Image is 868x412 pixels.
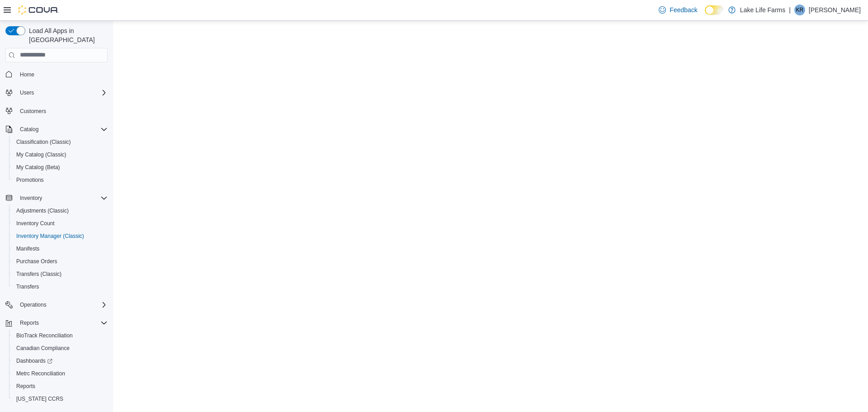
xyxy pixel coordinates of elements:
[16,193,108,204] span: Inventory
[13,393,67,404] a: [US_STATE] CCRS
[13,231,88,242] a: Inventory Manager (Classic)
[20,89,34,96] span: Users
[9,230,111,242] button: Inventory Manager (Classic)
[9,217,111,230] button: Inventory Count
[20,319,39,327] span: Reports
[16,299,108,310] span: Operations
[20,301,47,308] span: Operations
[13,243,43,254] a: Manifests
[2,68,111,81] button: Home
[16,105,108,117] span: Customers
[16,299,50,310] button: Operations
[16,207,69,214] span: Adjustments (Classic)
[16,270,61,278] span: Transfers (Classic)
[740,5,785,15] p: Lake Life Farms
[705,5,724,15] input: Dark Mode
[13,269,65,279] a: Transfers (Classic)
[20,194,42,202] span: Inventory
[9,367,111,380] button: Metrc Reconciliation
[16,357,52,365] span: Dashboards
[13,256,61,267] a: Purchase Orders
[9,393,111,405] button: [US_STATE] CCRS
[2,123,111,136] button: Catalog
[25,26,108,44] span: Load All Apps in [GEOGRAPHIC_DATA]
[13,355,56,366] a: Dashboards
[9,268,111,280] button: Transfers (Classic)
[13,218,58,229] a: Inventory Count
[13,162,108,173] span: My Catalog (Beta)
[9,380,111,393] button: Reports
[13,368,108,379] span: Metrc Reconciliation
[16,69,38,80] a: Home
[16,69,108,80] span: Home
[670,5,697,14] span: Feedback
[16,193,46,204] button: Inventory
[13,281,42,292] a: Transfers
[2,104,111,118] button: Customers
[9,342,111,355] button: Canadian Compliance
[9,161,111,174] button: My Catalog (Beta)
[13,231,108,242] span: Inventory Manager (Classic)
[16,332,73,339] span: BioTrack Reconciliation
[16,87,108,98] span: Users
[13,281,108,292] span: Transfers
[20,126,38,133] span: Catalog
[13,243,108,254] span: Manifests
[13,205,108,216] span: Adjustments (Classic)
[2,298,111,311] button: Operations
[13,368,69,379] a: Metrc Reconciliation
[16,232,84,240] span: Inventory Manager (Classic)
[13,355,108,366] span: Dashboards
[16,220,55,227] span: Inventory Count
[16,87,38,98] button: Users
[16,106,50,117] a: Customers
[9,242,111,255] button: Manifests
[13,175,108,185] span: Promotions
[13,330,108,341] span: BioTrack Reconciliation
[16,245,39,252] span: Manifests
[16,317,42,328] button: Reports
[809,5,861,15] p: [PERSON_NAME]
[9,255,111,268] button: Purchase Orders
[20,108,46,115] span: Customers
[9,355,111,367] a: Dashboards
[9,204,111,217] button: Adjustments (Classic)
[13,381,39,392] a: Reports
[2,86,111,99] button: Users
[16,370,65,377] span: Metrc Reconciliation
[13,137,75,147] a: Classification (Classic)
[9,174,111,186] button: Promotions
[16,164,60,171] span: My Catalog (Beta)
[16,176,44,184] span: Promotions
[13,162,64,173] a: My Catalog (Beta)
[9,329,111,342] button: BioTrack Reconciliation
[9,148,111,161] button: My Catalog (Classic)
[796,5,804,15] span: KR
[16,258,57,265] span: Purchase Orders
[20,71,34,78] span: Home
[16,383,35,390] span: Reports
[13,256,108,267] span: Purchase Orders
[13,205,72,216] a: Adjustments (Classic)
[13,137,108,147] span: Classification (Classic)
[13,175,47,185] a: Promotions
[705,15,705,15] span: Dark Mode
[13,393,108,404] span: Washington CCRS
[16,151,66,158] span: My Catalog (Classic)
[789,5,791,15] p: |
[2,192,111,204] button: Inventory
[13,149,108,160] span: My Catalog (Classic)
[9,136,111,148] button: Classification (Classic)
[13,343,73,354] a: Canadian Compliance
[16,124,42,135] button: Catalog
[2,317,111,329] button: Reports
[9,280,111,293] button: Transfers
[794,5,805,15] div: Kate Rossow
[16,138,71,146] span: Classification (Classic)
[655,1,701,19] a: Feedback
[16,124,108,135] span: Catalog
[16,317,108,328] span: Reports
[13,381,108,392] span: Reports
[16,345,70,352] span: Canadian Compliance
[13,218,108,229] span: Inventory Count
